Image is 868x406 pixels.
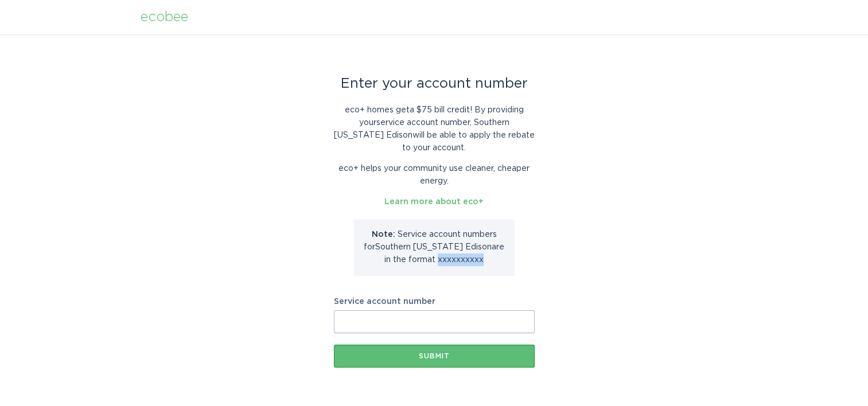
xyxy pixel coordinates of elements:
[363,228,506,266] p: Service account number s for Southern [US_STATE] Edison are in the format xxxxxxxxxx
[340,353,529,360] div: Submit
[334,298,535,306] label: Service account number
[334,77,535,90] div: Enter your account number
[372,231,395,239] strong: Note:
[334,162,535,188] p: eco+ helps your community use cleaner, cheaper energy.
[141,11,188,24] div: ecobee
[334,345,535,368] button: Submit
[384,198,484,206] a: Learn more about eco+
[334,104,535,154] p: eco+ homes get a $75 bill credit ! By providing your service account number , Southern [US_STATE]...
